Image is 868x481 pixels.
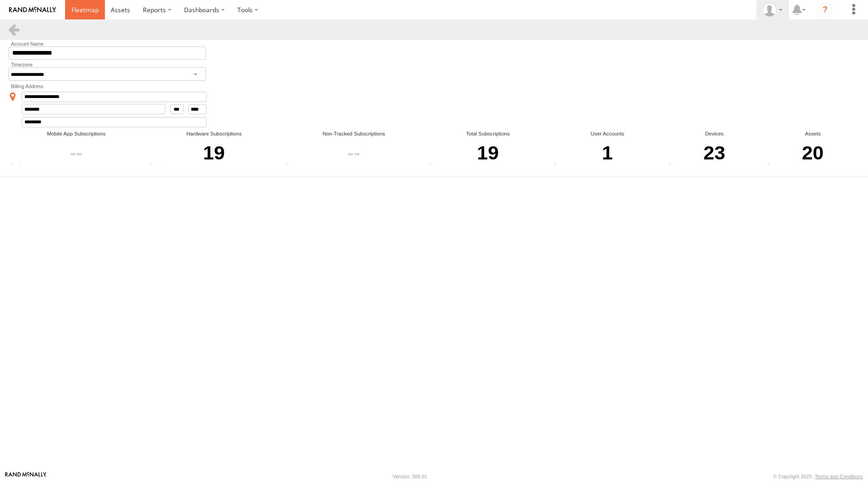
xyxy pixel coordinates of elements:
div: 19 [427,137,549,169]
div: 19 [147,137,281,169]
div: Marco DiBenedetto [759,3,786,17]
div: Total number of Assets [765,162,779,169]
div: © Copyright 2025 - [773,474,863,479]
div: 1 [552,137,663,169]
div: Total number of Devices [147,162,161,169]
div: Total number of users [552,162,565,169]
a: Terms and Conditions [815,474,863,479]
div: 20 [765,137,860,169]
label: Account Name [9,41,207,47]
i: ? [818,3,832,17]
div: Non-Tracked Subscriptions [283,130,425,138]
a: Visit our Website [5,472,47,481]
div: Total number of Non-Tracked Assets [283,162,297,169]
div: Version: 309.01 [393,474,427,479]
div: Devices [666,130,763,138]
div: Total Subscriptions [427,130,549,138]
div: 23 [666,137,763,169]
a: Back to landing page [7,23,20,36]
div: Total number of subscriptions [427,162,440,169]
img: rand-logo.svg [9,7,56,13]
div: Assets [765,130,860,138]
div: Mobile App Subscriptions [8,130,145,138]
div: Hardware Subscriptions [147,130,281,138]
div: Total number of Devices [666,162,679,169]
div: User Accounts [552,130,663,138]
label: Timezone [9,62,207,67]
div: Total number of Mobile App [8,162,21,169]
label: Billing Address [9,84,207,89]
